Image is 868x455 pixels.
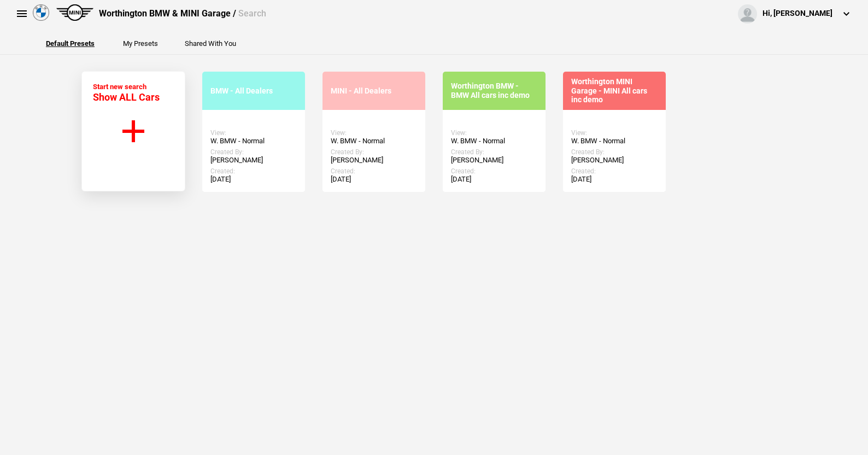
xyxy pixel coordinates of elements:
[33,4,49,21] img: bmw.png
[210,129,297,137] div: View:
[331,148,417,156] div: Created By:
[210,175,297,184] div: [DATE]
[571,137,658,145] div: W. BMW - Normal
[210,148,297,156] div: Created By:
[571,148,658,156] div: Created By:
[210,167,297,175] div: Created:
[451,175,537,184] div: [DATE]
[451,81,537,100] div: Worthington BMW - BMW All cars inc demo
[93,83,160,103] div: Start new search
[238,8,266,19] span: Search
[331,167,417,175] div: Created:
[331,156,417,165] div: [PERSON_NAME]
[763,8,832,19] div: Hi, [PERSON_NAME]
[331,86,417,96] div: MINI - All Dealers
[571,167,658,175] div: Created:
[46,40,95,47] button: Default Presets
[210,86,297,96] div: BMW - All Dealers
[571,156,658,165] div: [PERSON_NAME]
[123,40,158,47] button: My Presets
[331,175,417,184] div: [DATE]
[451,148,537,156] div: Created By:
[185,40,236,47] button: Shared With You
[331,129,417,137] div: View:
[451,167,537,175] div: Created:
[331,137,417,145] div: W. BMW - Normal
[571,175,658,184] div: [DATE]
[99,8,266,20] div: Worthington BMW & MINI Garage /
[571,129,658,137] div: View:
[81,71,185,191] button: Start new search Show ALL Cars
[93,91,160,103] span: Show ALL Cars
[571,77,658,104] div: Worthington MINI Garage - MINI All cars inc demo
[451,129,537,137] div: View:
[451,156,537,165] div: [PERSON_NAME]
[210,156,297,165] div: [PERSON_NAME]
[56,4,93,21] img: mini.png
[210,137,297,145] div: W. BMW - Normal
[451,137,537,145] div: W. BMW - Normal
